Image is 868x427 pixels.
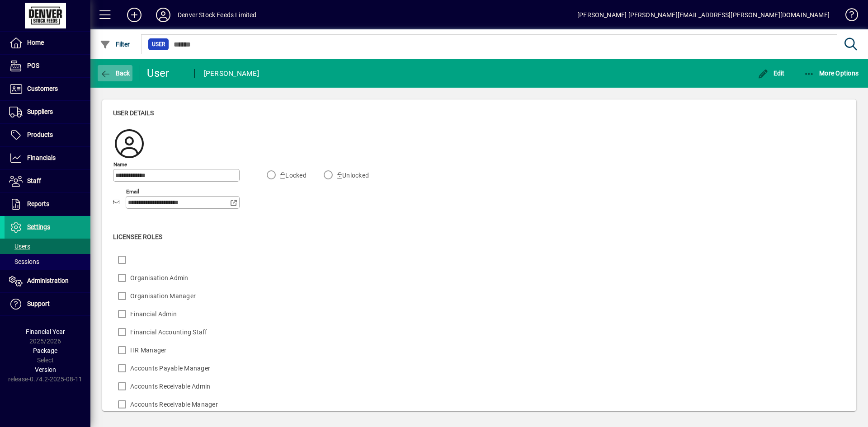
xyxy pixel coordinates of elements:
div: User [147,66,185,80]
a: Staff [5,170,90,192]
button: Add [120,7,149,23]
span: More Options [804,70,859,77]
span: Products [27,131,53,138]
span: Sessions [9,258,39,265]
span: Version [35,366,56,373]
a: Home [5,32,90,54]
a: Reports [5,193,90,216]
span: Administration [27,277,69,284]
span: Edit [758,70,785,77]
a: Support [5,293,90,315]
button: More Options [802,65,861,81]
div: Denver Stock Feeds Limited [178,8,257,22]
a: Suppliers [5,101,90,123]
button: Profile [149,7,178,23]
button: Back [98,65,132,81]
span: Home [27,39,44,46]
span: User [152,40,165,49]
button: Filter [98,36,132,52]
button: Edit [755,65,787,81]
mat-label: Email [126,188,139,194]
span: User details [113,109,154,117]
span: POS [27,62,39,69]
div: [PERSON_NAME] [204,66,259,81]
span: Customers [27,85,58,92]
span: Filter [100,41,130,48]
mat-label: Name [113,161,127,167]
span: Suppliers [27,108,53,115]
span: Package [33,347,57,354]
span: Staff [27,177,41,184]
span: Users [9,243,30,250]
a: Products [5,124,90,146]
a: POS [5,55,90,77]
a: Customers [5,78,90,100]
span: Financials [27,154,56,161]
span: Settings [27,223,50,230]
span: Support [27,300,50,307]
a: Sessions [5,254,90,269]
a: Knowledge Base [839,2,857,31]
span: Reports [27,200,49,207]
a: Administration [5,270,90,292]
span: Back [100,70,130,77]
a: Users [5,239,90,254]
a: Financials [5,147,90,169]
span: Financial Year [26,328,65,335]
app-page-header-button: Back [90,65,140,81]
div: [PERSON_NAME] [PERSON_NAME][EMAIL_ADDRESS][PERSON_NAME][DOMAIN_NAME] [577,8,830,22]
span: Licensee roles [113,233,162,240]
